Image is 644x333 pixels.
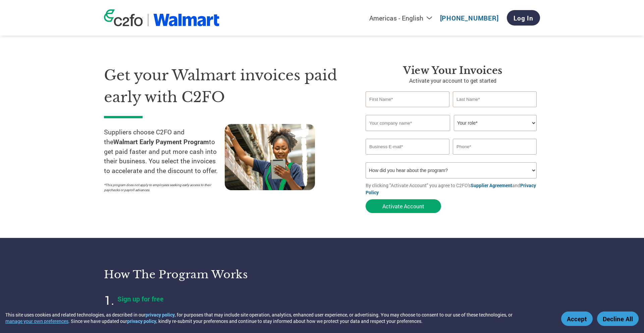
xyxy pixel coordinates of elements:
[153,14,219,26] img: Walmart
[117,305,285,314] p: Create your account
[366,182,536,196] a: Privacy Policy
[366,155,449,160] div: Inavlid Email Address
[440,14,499,22] a: [PHONE_NUMBER]
[366,91,449,107] input: First Name*
[225,124,315,190] img: supply chain worker
[113,137,209,146] strong: Walmart Early Payment Program
[366,199,441,213] button: Activate Account
[366,115,450,131] input: Your company name*
[366,132,537,136] div: Invalid company name or company name is too long
[366,77,540,85] p: Activate your account to get started
[146,311,175,318] a: privacy policy
[104,182,218,193] p: *This program does not apply to employees seeking early access to their paychecks or payroll adva...
[471,182,512,189] a: Supplier Agreement
[453,139,537,155] input: Phone*
[507,10,540,26] a: Log In
[117,294,285,303] h4: Sign up for free
[104,127,225,176] p: Suppliers choose C2FO and the to get paid faster and put more cash into their business. You selec...
[453,108,537,112] div: Invalid last name or last name is too long
[453,155,537,160] div: Inavlid Phone Number
[104,9,143,26] img: c2fo logo
[366,139,449,155] input: Invalid Email format
[366,108,449,112] div: Invalid first name or first name is too long
[366,65,540,77] h3: View Your Invoices
[366,182,540,196] p: By clicking "Activate Account" you agree to C2FO's and
[104,268,314,281] h3: How the program works
[127,318,156,324] a: privacy policy
[561,311,593,326] button: Accept
[597,311,639,326] button: Decline All
[453,91,537,107] input: Last Name*
[454,115,537,131] select: Title/Role
[5,311,551,324] div: This site uses cookies and related technologies, as described in our , for purposes that may incl...
[5,318,68,324] button: manage your own preferences
[104,65,345,108] h1: Get your Walmart invoices paid early with C2FO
